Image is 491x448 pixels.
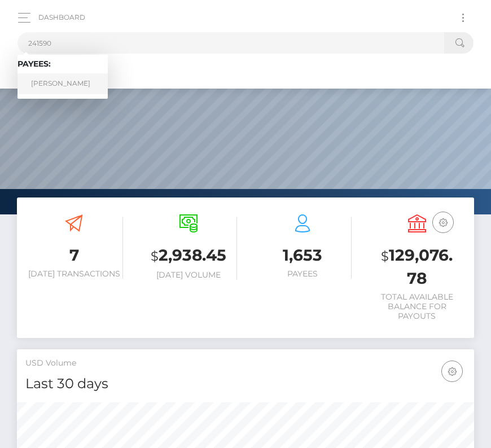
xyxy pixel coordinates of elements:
small: $ [381,248,389,264]
a: [PERSON_NAME] [17,73,108,94]
h3: 2,938.45 [140,244,238,267]
input: Search... [17,32,444,54]
h4: Last 30 days [25,374,466,394]
h6: [DATE] Volume [140,270,238,280]
h5: USD Volume [25,358,466,369]
h6: [DATE] Transactions [25,269,123,279]
button: Toggle navigation [453,10,474,25]
a: Dashboard [38,6,85,29]
h3: 1,653 [254,244,352,266]
small: $ [151,248,159,264]
h6: Total Available Balance for Payouts [369,292,466,320]
h3: 7 [25,244,123,266]
h6: Payees [254,269,352,279]
h3: 129,076.78 [369,244,466,289]
h6: Payees: [17,59,108,69]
